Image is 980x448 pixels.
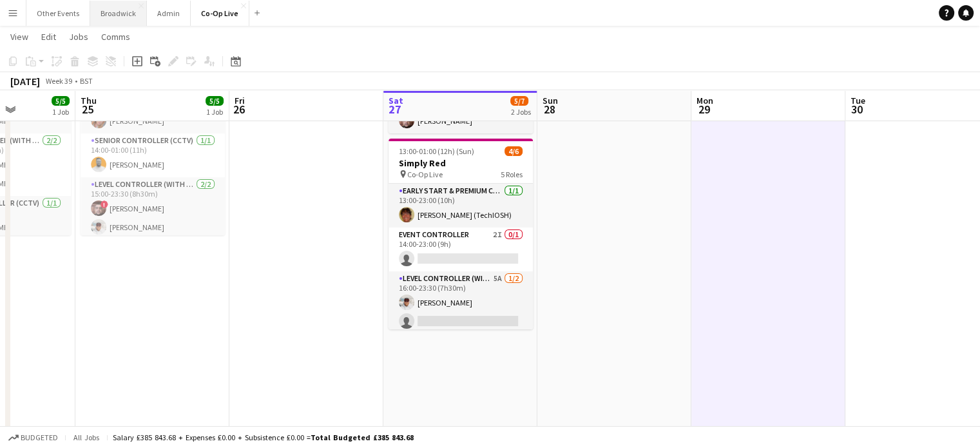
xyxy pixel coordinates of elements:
a: Edit [36,28,61,45]
span: 28 [541,102,558,117]
button: Co-Op Live [191,1,249,26]
span: Budgeted [21,433,58,442]
span: 25 [79,102,97,117]
button: Admin [147,1,191,26]
a: Comms [96,28,135,45]
span: Mon [697,95,713,106]
span: Edit [41,31,56,43]
button: Budgeted [6,431,60,445]
div: 1 Job [52,107,69,117]
span: 27 [387,102,403,117]
span: Fri [235,95,245,106]
a: View [5,28,34,45]
app-card-role: Event Controller2I0/114:00-23:00 (9h) [389,228,533,271]
app-job-card: 13:00-01:00 (12h) (Sun)4/6Simply Red Co-Op Live5 RolesEarly Start & Premium Controller (with CCTV... [389,139,533,329]
div: [DATE] [10,75,40,88]
span: Total Budgeted £385 843.68 [311,433,414,442]
app-card-role: Senior Controller (CCTV)1/114:00-01:00 (11h)[PERSON_NAME] [81,133,225,177]
span: 5/7 [510,96,528,106]
h3: Simply Red [389,157,533,169]
span: 26 [233,102,245,117]
app-card-role: Level Controller (with CCTV)2/215:00-23:30 (8h30m)![PERSON_NAME][PERSON_NAME] [81,177,225,240]
span: All jobs [71,433,102,442]
app-card-role: Level Controller (with CCTV)5A1/216:00-23:30 (7h30m)[PERSON_NAME] [389,271,533,334]
span: 30 [849,102,865,117]
app-card-role: Early Start & Premium Controller (with CCTV)1/113:00-23:00 (10h)[PERSON_NAME] (TechIOSH) [389,184,533,228]
span: 5/5 [52,96,70,106]
span: Co-Op Live [407,170,443,179]
span: 13:00-01:00 (12h) (Sun) [399,146,474,156]
span: Sat [389,95,403,106]
span: 5/5 [206,96,224,106]
app-job-card: 12:00-01:00 (13h) (Fri)5/5[PERSON_NAME] the Veil Co-Op Live4 RolesEarly Start & Premium Controlle... [81,44,225,235]
a: Jobs [64,28,93,45]
span: Sun [543,95,558,106]
span: ! [101,200,108,208]
button: Broadwick [90,1,147,26]
span: Comms [101,31,130,43]
div: BST [80,76,93,86]
span: 4/6 [504,146,523,156]
div: Salary £385 843.68 + Expenses £0.00 + Subsistence £0.00 = [113,433,414,442]
button: Other Events [26,1,90,26]
span: View [10,31,28,43]
span: 5 Roles [501,170,523,179]
span: Week 39 [43,76,75,86]
span: Jobs [69,31,88,43]
div: 1 Job [206,107,223,117]
span: Tue [850,95,865,106]
span: 29 [695,102,713,117]
div: 2 Jobs [511,107,531,117]
span: Thu [81,95,97,106]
